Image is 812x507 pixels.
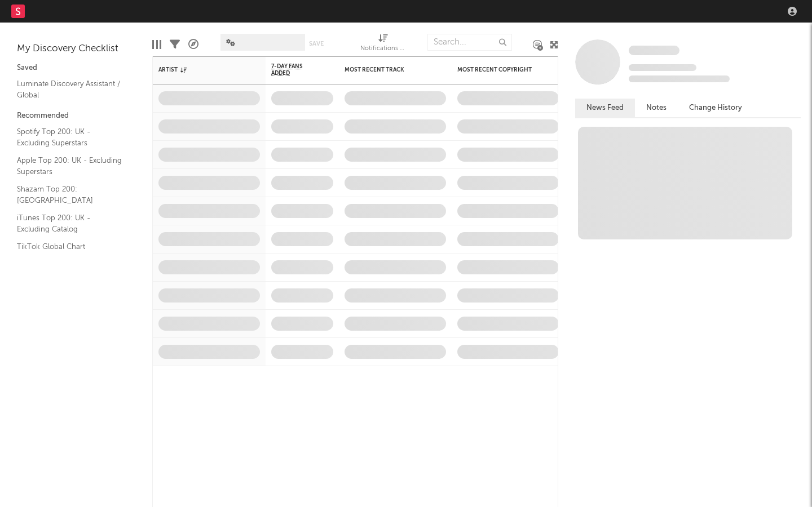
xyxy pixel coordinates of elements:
[152,28,161,61] div: Edit Columns
[17,42,135,56] div: My Discovery Checklist
[635,99,678,117] button: Notes
[271,63,316,77] span: 7-Day Fans Added
[17,61,135,75] div: Saved
[575,99,635,117] button: News Feed
[345,66,429,73] div: Most Recent Track
[17,183,124,206] a: Shazam Top 200: [GEOGRAPHIC_DATA]
[158,66,243,73] div: Artist
[309,41,324,47] button: Save
[629,64,696,71] span: Tracking Since: [DATE]
[629,46,679,55] span: Some Artist
[457,66,542,73] div: Most Recent Copyright
[360,28,405,61] div: Notifications (Artist)
[17,126,124,149] a: Spotify Top 200: UK - Excluding Superstars
[360,42,405,56] div: Notifications (Artist)
[17,109,135,123] div: Recommended
[170,28,180,61] div: Filters
[629,45,679,56] a: Some Artist
[678,99,753,117] button: Change History
[17,78,124,101] a: Luminate Discovery Assistant / Global
[427,34,512,51] input: Search...
[629,75,730,82] span: 0 fans last week
[188,28,198,61] div: A&R Pipeline
[17,212,124,235] a: iTunes Top 200: UK - Excluding Catalog
[17,241,124,253] a: TikTok Global Chart
[17,154,124,177] a: Apple Top 200: UK - Excluding Superstars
